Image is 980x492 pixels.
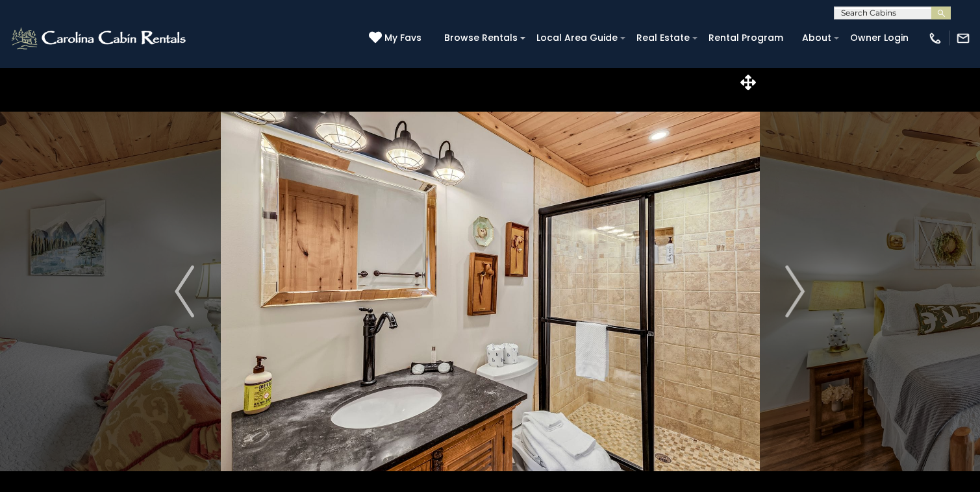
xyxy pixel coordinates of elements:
[786,265,805,317] img: arrow
[630,28,696,48] a: Real Estate
[702,28,790,48] a: Rental Program
[928,31,942,45] img: phone-regular-white.png
[530,28,624,48] a: Local Area Guide
[956,31,970,45] img: mail-regular-white.png
[796,28,838,48] a: About
[384,31,421,45] span: My Favs
[10,25,190,51] img: White-1-2.png
[175,265,194,317] img: arrow
[369,31,425,45] a: My Favs
[438,28,524,48] a: Browse Rentals
[844,28,915,48] a: Owner Login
